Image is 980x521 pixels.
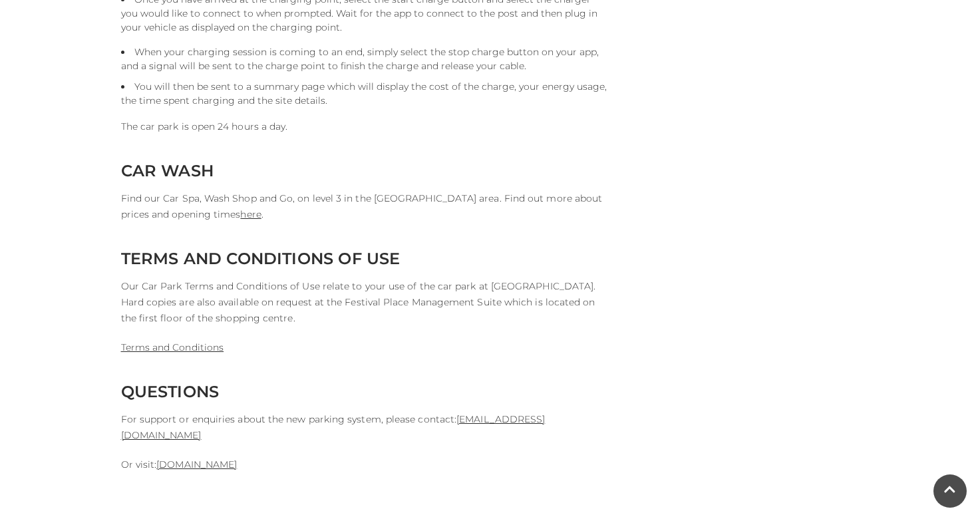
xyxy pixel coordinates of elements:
[121,161,607,180] h2: CAR WASH
[121,382,607,401] h2: QUESTIONS
[121,411,607,443] p: For support or enquiries about the new parking system, please contact:
[121,249,607,268] h2: TERMS AND CONDITIONS OF USE
[121,341,224,353] a: Terms and Conditions
[156,458,237,470] a: [DOMAIN_NAME]
[121,118,607,134] p: The car park is open 24 hours a day.
[240,208,261,220] a: here
[121,190,607,222] p: Find our Car Spa, Wash Shop and Go, on level 3 in the [GEOGRAPHIC_DATA] area. Find out more about...
[121,80,607,108] li: You will then be sent to a summary page which will display the cost of the charge, your energy us...
[121,45,607,73] li: When your charging session is coming to an end, simply select the stop charge button on your app,...
[121,456,607,472] p: Or visit:
[121,278,607,326] p: Our Car Park Terms and Conditions of Use relate to your use of the car park at [GEOGRAPHIC_DATA]....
